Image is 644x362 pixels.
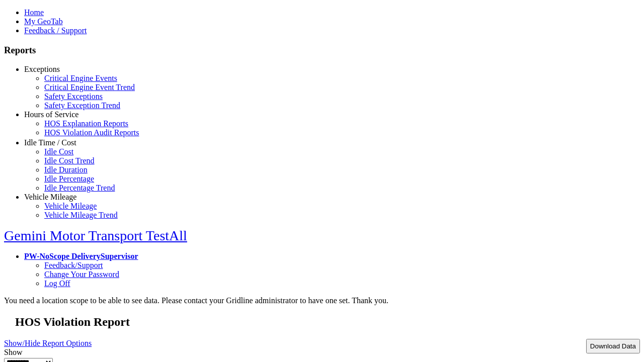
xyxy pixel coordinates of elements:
a: Idle Cost Trend [44,156,95,165]
a: Idle Time / Cost [24,138,76,147]
a: My GeoTab [24,17,63,26]
a: Exceptions [24,65,60,73]
a: Idle Cost [44,147,73,156]
a: Idle Duration [44,165,88,174]
a: Gemini Motor Transport TestAll [4,228,187,243]
a: Idle Percentage Trend [44,184,115,192]
a: Show/Hide Report Options [4,336,92,350]
label: Show [4,348,22,356]
a: Idle Percentage [44,174,94,183]
a: Vehicle Mileage [24,193,76,201]
a: Critical Engine Events [44,74,117,82]
a: Safety Exception Trend [44,101,120,110]
a: Vehicle Mileage Trend [44,211,118,219]
a: Feedback / Support [24,26,87,35]
a: Vehicle Mileage [44,202,97,210]
a: Hours of Service [24,110,78,119]
a: HOS Violations [44,137,95,146]
h2: HOS Violation Report [15,315,640,329]
button: Download Data [586,339,640,353]
h3: Reports [4,45,640,56]
div: You need a location scope to be able to see data. Please contact your Gridline administrator to h... [4,296,640,305]
a: Log Off [44,279,70,288]
a: Feedback/Support [44,261,103,269]
a: HOS Explanation Reports [44,119,128,128]
a: Change Your Password [44,270,119,279]
a: PW-NoScope DeliverySupervisor [24,252,138,260]
a: Critical Engine Event Trend [44,83,135,92]
a: Home [24,8,44,17]
a: Safety Exceptions [44,92,103,101]
a: HOS Violation Audit Reports [44,128,139,137]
